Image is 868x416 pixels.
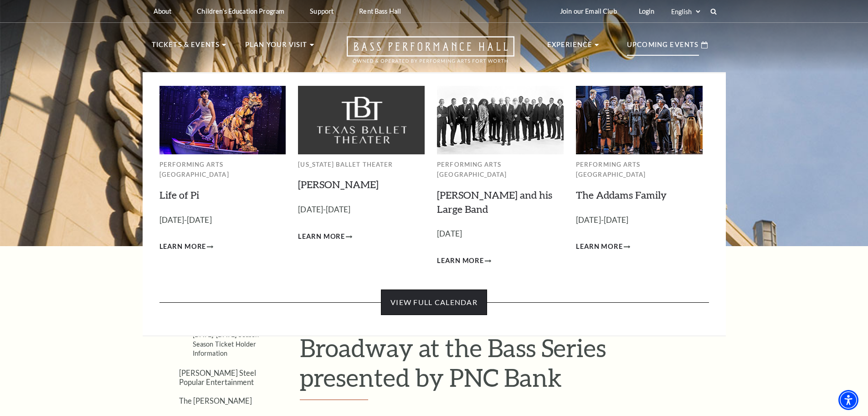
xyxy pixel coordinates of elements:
a: [PERSON_NAME] [298,178,379,190]
h1: Broadway at the Bass Series presented by PNC Bank [300,333,717,400]
a: Learn More Life of Pi [159,241,214,253]
p: Rent Bass Hall [359,7,401,15]
a: [PERSON_NAME] and his Large Band [437,189,552,215]
a: Open this option [314,36,547,72]
img: Performing Arts Fort Worth [437,86,564,154]
a: View Full Calendar [381,290,487,315]
p: [US_STATE] Ballet Theater [298,159,425,170]
p: Upcoming Events [627,39,699,56]
div: Accessibility Menu [838,390,858,410]
p: Performing Arts [GEOGRAPHIC_DATA] [437,159,564,180]
p: Performing Arts [GEOGRAPHIC_DATA] [159,159,286,180]
p: Plan Your Visit [245,39,308,56]
a: Learn More The Addams Family [576,241,630,253]
a: The Addams Family [576,189,667,201]
span: Learn More [298,231,345,242]
a: Life of Pi [159,189,199,201]
a: Learn More Lyle Lovett and his Large Band [437,255,491,267]
p: [DATE]-[DATE] [159,214,286,227]
span: Learn More [437,255,484,267]
a: [PERSON_NAME] Steel Popular Entertainment [179,369,256,386]
select: Select: [669,7,702,16]
img: Performing Arts Fort Worth [159,86,286,154]
p: [DATE] [437,227,564,241]
a: Learn More Peter Pan [298,231,352,242]
p: Children's Education Program [197,7,284,15]
a: Season Ticket Holder Information [193,340,257,357]
p: Tickets & Events [152,39,220,56]
p: Support [310,7,334,15]
span: Learn More [159,241,206,253]
p: [DATE]-[DATE] [576,214,703,227]
span: Learn More [576,241,623,253]
p: [DATE]-[DATE] [298,203,425,216]
a: The [PERSON_NAME] [179,396,252,405]
img: Performing Arts Fort Worth [576,86,703,154]
img: Texas Ballet Theater [298,86,425,154]
p: About [154,7,172,15]
p: Experience [547,39,593,56]
p: Performing Arts [GEOGRAPHIC_DATA] [576,159,703,180]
